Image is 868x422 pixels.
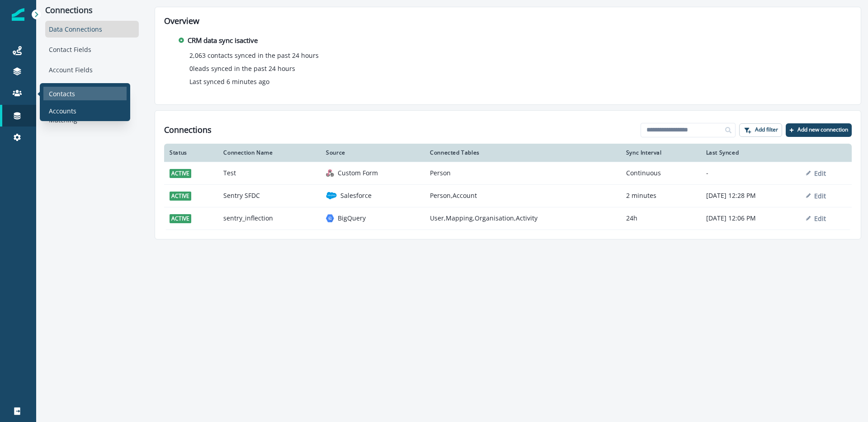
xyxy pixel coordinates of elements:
p: Last synced 6 minutes ago [189,77,269,86]
td: 2 minutes [621,184,701,207]
span: active [170,169,191,178]
td: User,Mapping,Organisation,Activity [425,207,621,230]
button: Edit [806,169,826,178]
td: Continuous [621,162,701,184]
p: Add new connection [797,127,848,133]
span: active [170,192,191,201]
p: Edit [814,192,826,200]
p: CRM data sync is active [188,35,258,46]
div: Source [326,149,419,156]
p: 0 leads synced in the past 24 hours [189,64,295,73]
div: Connected Tables [430,149,615,156]
a: activeSentry SFDCsalesforceSalesforcePerson,Account2 minutes[DATE] 12:28 PMEdit [164,184,852,207]
div: Product Data Explorer [45,82,139,98]
p: [DATE] 12:28 PM [706,191,796,200]
p: Accounts [49,106,76,116]
p: BigQuery [338,214,366,223]
a: activeTestcustom formCustom FormPersonContinuous-Edit [164,162,852,184]
div: Status [170,149,212,156]
span: active [170,214,191,223]
p: Edit [814,169,826,178]
p: [DATE] 12:06 PM [706,214,796,223]
img: salesforce [326,190,337,201]
p: Contacts [49,89,75,98]
div: Contact Fields [45,41,139,58]
td: sentry_inflection [218,207,321,230]
h1: Connections [164,125,212,135]
img: Inflection [12,8,24,21]
button: Add new connection [786,123,852,137]
img: bigquery [326,214,334,222]
div: Connection Name [223,149,315,156]
p: Edit [814,214,826,223]
td: Test [218,162,321,184]
p: Custom Form [338,169,378,178]
div: Sync Interval [626,149,695,156]
div: Data Connections [45,21,139,38]
h2: Overview [164,16,852,26]
div: Account Fields [45,61,139,78]
button: Add filter [739,123,782,137]
img: custom form [326,169,334,177]
td: Sentry SFDC [218,184,321,207]
p: 2,063 contacts synced in the past 24 hours [189,51,319,60]
td: Person,Account [425,184,621,207]
button: Edit [806,214,826,223]
p: Add filter [755,127,778,133]
p: Connections [45,5,139,15]
a: Accounts [43,104,127,117]
td: Person [425,162,621,184]
a: Contacts [43,87,127,100]
p: Salesforce [340,191,372,200]
a: activesentry_inflectionbigqueryBigQueryUser,Mapping,Organisation,Activity24h[DATE] 12:06 PMEdit [164,207,852,230]
div: Last Synced [706,149,796,156]
td: 24h [621,207,701,230]
button: Edit [806,192,826,200]
p: - [706,169,796,178]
